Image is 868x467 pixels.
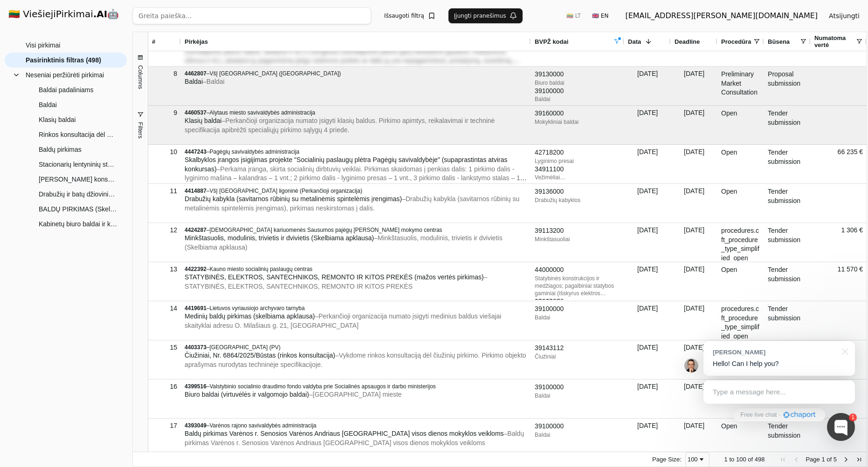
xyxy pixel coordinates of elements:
span: Lietuvos vyriausiojo archyvaro tarnyba [210,305,305,311]
span: 1 [724,456,728,463]
span: Visi pirkimai [26,38,60,52]
button: Atsijungti [821,7,867,24]
div: [DATE] [671,145,717,183]
div: [DATE] [671,419,717,457]
span: 4393049 [185,422,207,429]
div: 39113200 [535,226,620,236]
span: Čiužiniai, Nr. 6864/2025/Būstas (rinkos konsultacija) [185,352,335,359]
div: 39143112 [535,344,620,353]
div: – [185,383,527,390]
div: Last Page [855,456,863,463]
div: 39136000 [535,187,620,196]
span: – Baldų pirkimas Varėnos r. Senosios Varėnos Andriaus [GEOGRAPHIC_DATA] visos dienos mokyklos vei... [185,430,524,447]
div: Tender submission [764,301,811,340]
span: 4424287 [185,227,207,233]
span: Page [806,456,820,463]
span: of [827,456,832,463]
span: [GEOGRAPHIC_DATA] (PV) [210,344,281,351]
div: 13 [152,263,177,276]
div: [DATE] [671,106,717,144]
div: – [185,422,527,429]
div: procedures.cft_procedure_type_simplified_open [717,301,764,340]
div: Tender submission [764,223,811,262]
span: 100 [736,456,746,463]
div: Tender submission [764,106,811,144]
div: [DATE] [624,262,671,301]
span: – Minkštasuolis, modulinis, trivietis ir dvivietis (Skelbiama apklausa) [185,234,503,251]
div: Tender submission [764,419,811,457]
span: # [152,38,155,45]
span: – Perkama įranga, skirta socialinių dirbtuvių veiklai. Pirkimas skaidomas į penkias dalis: 1 pirk... [185,165,527,200]
div: procedures.cft_procedure_type_simplified_open [717,223,764,262]
span: Pasirinktinis filtras (498) [26,53,101,67]
span: 5 [834,456,837,463]
div: Baldai [535,431,620,439]
span: STATYBINĖS, ELEKTROS, SANTECHNIKOS, REMONTO IR KITOS PREKĖS (mažos vertės pirkimas) [185,273,484,281]
div: Preliminary Market Consultation [717,340,764,379]
div: Baldai [535,314,620,321]
span: – Vykdome rinkos konsultaciją dėl čiužinių pirkimo. Pirkimo objekto aprašymas nurodytas techninėj... [185,352,526,368]
span: – Perkančioji organizacija numato įsigyti klasių baldus. Pirkimo apimtys, reikalavimai ir technin... [185,117,495,134]
div: 42718100 [535,181,620,190]
span: – [GEOGRAPHIC_DATA] mieste [309,391,402,398]
span: Medinių baldų pirkimas (skelbiama apklausa) [185,312,315,320]
div: Baldai [535,95,620,103]
div: 39130000 [535,70,620,79]
span: Procedūra [721,38,751,45]
span: 4460537 [185,109,207,116]
div: [DATE] [624,301,671,340]
div: Open [717,379,764,418]
div: [DATE] [671,379,717,418]
div: Lyginimo presai [535,157,620,165]
span: Kabinetų biuro baldai ir kėdės (atviras konkursas) [39,217,117,231]
div: [DATE] [671,223,717,262]
span: Numatoma vertė [814,34,855,48]
div: – [185,305,527,312]
span: 4399516 [185,383,207,390]
div: [DATE] [671,67,717,105]
div: [DATE] [671,184,717,223]
button: 🇬🇧 EN [586,8,614,23]
span: – STATYBINĖS, ELEKTROS, SANTECHNIKOS, REMONTO IR KITOS PREKĖS [185,273,487,290]
div: Tender submission [764,379,811,418]
div: [PERSON_NAME] [713,348,836,357]
div: Tender submission [764,184,811,223]
div: Preliminary Market Consultation [717,67,764,105]
div: [DATE] [624,67,671,105]
span: BVPŽ kodai [535,38,568,45]
div: [DATE] [624,340,671,379]
div: First Page [779,456,787,463]
span: Klasių baldai [185,117,221,124]
div: [DATE] [671,340,717,379]
div: [DATE] [624,106,671,144]
div: Open [717,184,764,223]
div: 1 [849,413,857,421]
div: Type a message here... [703,380,855,404]
div: 16 [152,380,177,393]
span: 4403373 [185,344,207,351]
span: Rinkos konsultacija dėl Mozūriškių dvaro kėdžių ir minkštųjų baldų pirkimo [39,128,117,142]
div: 39160000 [535,109,620,118]
span: Drabužių kabykla (savitarnos rūbinių su metalinėmis spintelėmis įrengimas) [185,195,402,203]
span: [PERSON_NAME] konsultacija dėl baldų pirkimo [39,172,117,186]
div: – [185,70,527,77]
button: Išsaugoti filtrą [379,8,441,23]
div: · [779,411,781,420]
div: 39100000 [535,422,620,431]
div: Next Page [842,456,850,463]
span: of [748,456,753,463]
span: Biuro baldai (virtuvėlės ir valgomojo baldai) [185,391,309,398]
span: Deadline [675,38,700,45]
span: Baldų pirkimas [39,142,82,156]
div: Čiužiniai [535,353,620,360]
span: Būsena [768,38,790,45]
span: – Baldai [203,78,225,85]
button: Įjungti pranešimus [448,8,523,23]
span: Valstybinio socialinio draudimo fondo valdyba prie Socialinės apsaugos ir darbo ministerijos [210,383,436,390]
span: Klasių baldai [39,113,76,127]
strong: .AI [93,8,108,20]
div: 10 [152,145,177,159]
div: Previous Page [792,456,800,463]
span: Drabužių ir batų džiovinimo spintos [39,187,117,201]
div: Tender submission [764,145,811,183]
